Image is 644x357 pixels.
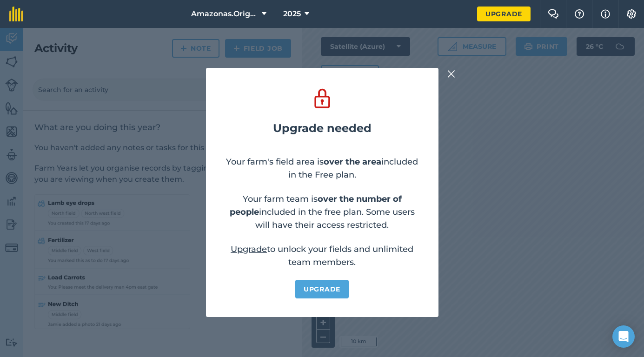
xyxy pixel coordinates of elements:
[612,325,635,348] div: Open Intercom Messenger
[447,68,456,79] img: svg+xml;base64,PHN2ZyB4bWxucz0iaHR0cDovL3d3dy53My5vcmcvMjAwMC9zdmciIHdpZHRoPSIyMiIgaGVpZ2h0PSIzMC...
[225,243,420,269] p: to unlock your fields and unlimited team members.
[230,194,402,217] strong: over the number of people
[295,280,349,298] a: Upgrade
[477,7,531,21] a: Upgrade
[273,122,372,135] h2: Upgrade needed
[548,9,559,19] img: Two speech bubbles overlapping with the left bubble in the forefront
[9,7,23,21] img: fieldmargin Logo
[283,8,301,20] span: 2025
[225,192,420,231] p: Your farm team is included in the free plan. Some users will have their access restricted.
[601,8,610,20] img: svg+xml;base64,PHN2ZyB4bWxucz0iaHR0cDovL3d3dy53My5vcmcvMjAwMC9zdmciIHdpZHRoPSIxNyIgaGVpZ2h0PSIxNy...
[626,9,637,19] img: A cog icon
[231,244,267,254] a: Upgrade
[574,9,585,19] img: A question mark icon
[324,157,381,167] strong: over the area
[225,155,420,181] p: Your farm's field area is included in the Free plan.
[191,8,258,20] span: Amazonas.Origen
